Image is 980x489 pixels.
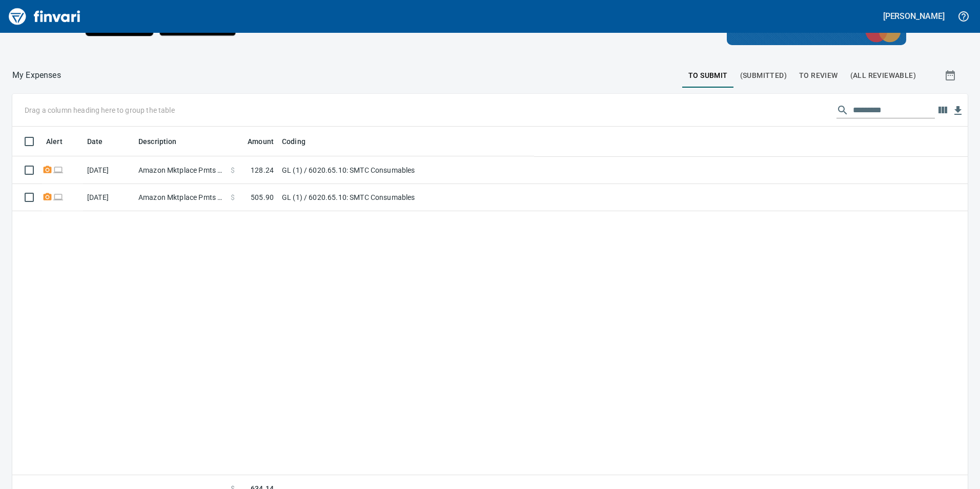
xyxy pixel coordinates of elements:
[850,69,916,82] span: (All Reviewable)
[138,136,177,148] span: Description
[134,157,227,184] td: Amazon Mktplace Pmts [DOMAIN_NAME][URL] WA
[25,105,175,115] p: Drag a column heading here to group the table
[134,184,227,211] td: Amazon Mktplace Pmts [DOMAIN_NAME][URL] WA
[248,136,274,148] span: Amount
[278,184,534,211] td: GL (1) / 6020.65.10: SMTC Consumables
[12,69,61,81] nav: breadcrumb
[87,136,103,148] span: Date
[278,157,534,184] td: GL (1) / 6020.65.10: SMTC Consumables
[234,136,274,148] span: Amount
[83,157,134,184] td: [DATE]
[138,136,190,148] span: Description
[231,192,235,202] span: $
[881,8,947,24] button: [PERSON_NAME]
[42,167,53,173] span: Receipt Required
[12,69,61,81] p: My Expenses
[46,136,63,148] span: Alert
[83,184,134,211] td: [DATE]
[688,69,728,82] span: To Submit
[53,194,64,200] span: Online transaction
[740,69,787,82] span: (Submitted)
[883,11,945,22] h5: [PERSON_NAME]
[87,136,116,148] span: Date
[282,136,305,148] span: Coding
[231,165,235,175] span: $
[282,136,319,148] span: Coding
[42,194,53,200] span: Receipt Required
[6,4,83,29] img: Finvari
[251,165,274,175] span: 128.24
[799,69,838,82] span: To Review
[46,136,76,148] span: Alert
[251,192,274,202] span: 505.90
[53,167,64,173] span: Online transaction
